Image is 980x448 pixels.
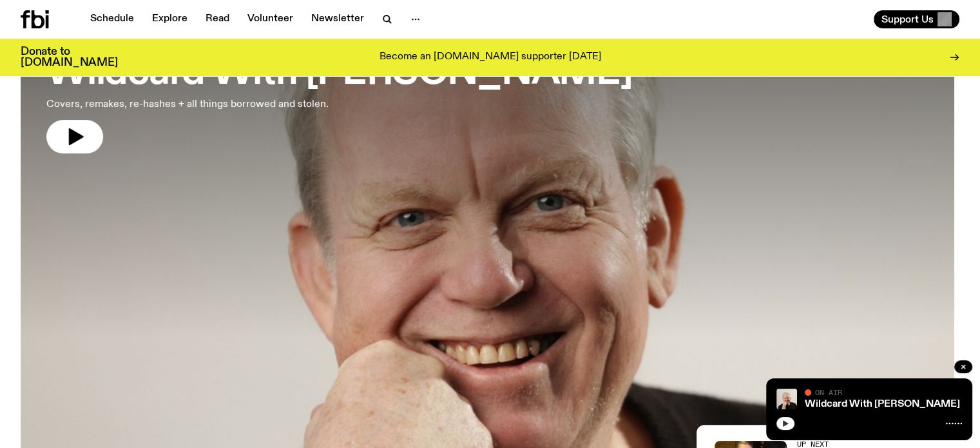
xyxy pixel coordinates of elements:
a: Read [198,10,237,28]
h3: Wildcard With [PERSON_NAME] [46,55,633,92]
p: Become an [DOMAIN_NAME] supporter [DATE] [380,52,601,63]
img: Stuart is smiling charmingly, wearing a black t-shirt against a stark white background. [776,389,797,409]
a: Newsletter [303,10,372,28]
a: Explore [144,10,195,28]
a: Wildcard With [PERSON_NAME] [805,399,960,409]
a: Volunteer [240,10,301,28]
h2: Up Next [797,441,956,448]
h3: Donate to [DOMAIN_NAME] [21,46,118,68]
a: Wildcard With [PERSON_NAME]Covers, remakes, re-hashes + all things borrowed and stolen. [46,26,633,153]
p: Covers, remakes, re-hashes + all things borrowed and stolen. [46,97,376,112]
a: Schedule [82,10,142,28]
span: Support Us [881,14,934,25]
span: On Air [815,388,842,396]
button: Support Us [874,10,959,28]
